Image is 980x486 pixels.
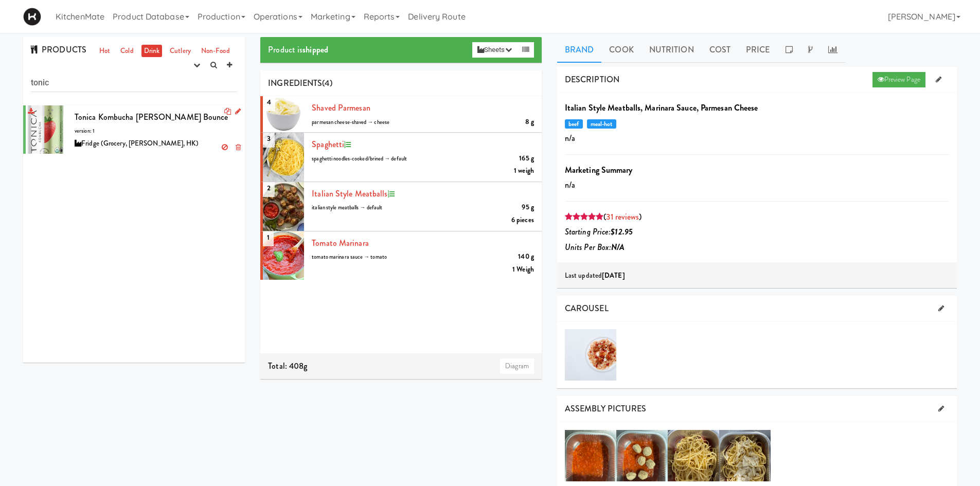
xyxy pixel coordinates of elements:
input: Search dishes [31,73,237,92]
a: Price [738,37,778,63]
div: 95 g [522,201,533,214]
li: Tonica Kombucha [PERSON_NAME] Bounceversion: 1Fridge (Grocery, [PERSON_NAME], HK) [23,105,245,154]
span: Last updated [565,271,625,280]
span: CAROUSEL [565,302,609,314]
b: Marketing Summary [565,164,633,176]
span: DESCRIPTION [565,74,619,85]
span: Tonica Kombucha [PERSON_NAME] Bounce [75,111,228,123]
span: italian style meatballs → default [312,204,382,211]
b: Italian Style Meatballs, Marinara Sauce, Parmesan Cheese [565,102,758,114]
span: 2 [263,179,275,197]
a: Hot [97,45,113,58]
span: INGREDIENTS [268,77,322,89]
span: parmesan cheese-shaved → cheese [312,118,389,126]
i: Recipe [344,141,351,148]
i: Starting Price: [565,226,633,238]
a: Nutrition [642,37,702,63]
a: Cutlery [167,45,193,58]
li: 3spaghetti165 gspaghetti noodles-cooked/brined → default1 weigh [260,133,542,182]
b: shipped [302,44,328,56]
a: Shaved Parmesan [312,102,370,114]
span: tomato marinara sauce → tomato [312,253,387,261]
b: N/A [611,241,625,253]
a: Diagram [500,358,534,374]
div: 1 Weigh [512,263,534,276]
b: [DATE] [602,271,625,280]
b: $12.95 [611,226,633,238]
li: 4Shaved Parmesan8 gparmesan cheese-shaved → cheese [260,96,542,133]
span: Total: 408g [268,360,307,372]
div: 140 g [518,250,534,263]
li: 1Tomato Marinara140 gtomato marinara sauce → tomato1 Weigh [260,231,542,280]
div: 165 g [519,152,534,165]
span: 3 [263,130,275,148]
li: 2Italian Style Meatballs95 gitalian style meatballs → default6 pieces [260,182,542,231]
span: Product is [268,44,328,56]
span: spaghetti noodles-cooked/brined → default [312,155,407,163]
div: 6 pieces [511,214,534,227]
a: Cost [702,37,738,63]
div: ( ) [565,209,949,225]
a: Preview Page [872,72,925,87]
div: 8 g [525,116,534,129]
a: 31 reviews [606,211,639,223]
span: 1 [263,228,274,246]
span: PRODUCTS [31,44,86,56]
p: n/a [565,177,949,193]
span: version: 1 [75,127,95,135]
a: Cook [601,37,641,63]
a: Cold [118,45,136,58]
img: Micromart [23,8,41,26]
a: Drink [141,45,163,58]
div: Fridge (Grocery, [PERSON_NAME], HK) [75,137,237,150]
a: Non-Food [199,45,233,58]
a: spaghetti [312,138,344,150]
a: Italian Style Meatballs [312,188,387,200]
i: Units Per Box: [565,241,625,253]
span: beef [565,119,583,129]
button: Sheets [472,42,517,58]
p: n/a [565,131,949,146]
i: Recipe [388,191,395,197]
span: meal-hot [587,119,616,129]
span: 4 [263,93,275,111]
div: 1 weigh [514,165,534,177]
a: Tomato Marinara [312,237,369,249]
a: Brand [557,37,602,63]
span: (4) [322,77,332,89]
span: ASSEMBLY PICTURES [565,403,647,415]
